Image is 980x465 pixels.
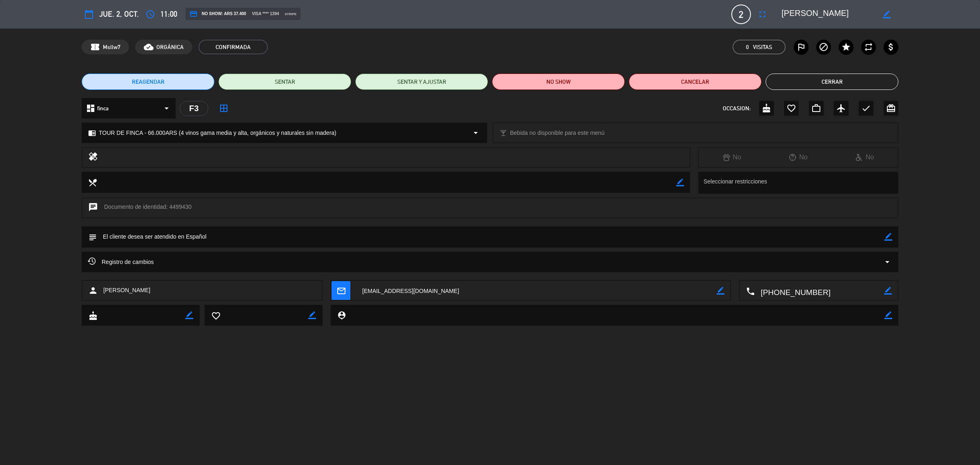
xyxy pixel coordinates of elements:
[103,286,150,295] span: [PERSON_NAME]
[746,286,755,295] i: local_phone
[156,42,184,52] span: ORGÁNICA
[471,128,481,138] i: arrow_drop_down
[86,103,96,113] i: dashboard
[492,74,625,90] button: NO SHOW
[753,42,772,52] em: Visitas
[731,4,751,24] span: 2
[884,287,892,295] i: border_color
[886,103,896,113] i: card_giftcard
[355,74,488,90] button: SENTAR Y AJUSTAR
[162,103,171,113] i: arrow_drop_down
[786,103,796,113] i: favorite_border
[762,103,771,113] i: cake
[99,128,336,138] span: TOUR DE FINCA - 66.000ARS (4 vinos gama media y alta, orgánicos y naturales sin madera)
[82,198,898,218] div: Documento de identidad: 4499430
[796,42,806,52] i: outlined_flag
[676,179,684,186] i: border_color
[88,286,98,295] i: person
[88,178,97,187] i: local_dining
[883,11,891,18] i: border_color
[88,202,98,214] i: chat
[765,152,832,163] div: No
[189,10,198,18] i: credit_card
[84,9,94,19] i: calendar_today
[746,42,749,52] span: 0
[218,74,351,90] button: SENTAR
[757,9,767,19] i: fullscreen
[841,42,851,52] i: star
[185,311,193,319] i: border_color
[97,104,109,113] span: finca
[861,103,871,113] i: check
[884,311,892,319] i: border_color
[99,8,139,20] span: jue. 2, oct.
[510,128,604,138] span: Bebida no disponible para este menú
[198,40,268,54] span: CONFIRMADA
[836,103,846,113] i: airplanemode_active
[336,286,345,295] i: mail_outline
[160,8,177,20] span: 11:00
[143,7,158,22] button: access_time
[88,232,97,241] i: subject
[88,129,96,137] i: chrome_reader_mode
[285,11,296,17] span: stripe
[766,74,898,90] button: Cerrar
[211,311,220,320] i: favorite_border
[308,311,316,319] i: border_color
[629,74,762,90] button: Cancelar
[88,257,154,267] span: Registro de cambios
[132,78,165,86] span: REAGENDAR
[189,10,246,18] span: NO SHOW: ARS 37.400
[717,287,724,295] i: border_color
[144,42,154,52] i: cloud_done
[699,152,765,163] div: No
[499,129,507,137] i: local_bar
[219,103,229,113] i: border_all
[884,233,892,241] i: border_color
[103,42,120,52] span: Msllw7
[337,311,346,320] i: person_pin
[180,101,208,116] div: F3
[88,311,97,320] i: cake
[864,42,873,52] i: repeat
[88,152,98,163] i: healing
[723,104,751,113] span: OCCASION:
[145,9,155,19] i: access_time
[819,42,829,52] i: block
[82,7,96,22] button: calendar_today
[755,7,770,22] button: fullscreen
[82,74,214,90] button: REAGENDAR
[882,257,892,267] i: arrow_drop_down
[90,42,100,52] span: confirmation_number
[886,42,896,52] i: attach_money
[811,103,821,113] i: work_outline
[831,152,898,163] div: No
